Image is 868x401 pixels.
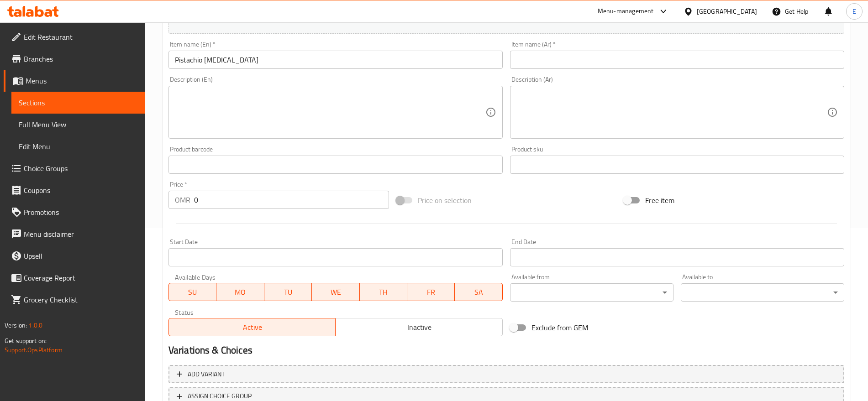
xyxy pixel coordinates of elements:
a: Edit Menu [11,135,145,157]
button: SU [168,283,216,301]
span: Free item [645,195,674,206]
a: Menus [4,70,145,92]
input: Please enter product sku [510,156,844,174]
a: Menu disclaimer [4,223,145,245]
button: Inactive [335,318,503,336]
button: TU [264,283,312,301]
span: Menus [26,75,137,86]
input: Please enter product barcode [168,156,503,174]
span: MO [220,286,260,299]
span: Coverage Report [24,272,137,283]
span: Edit Restaurant [24,31,137,42]
span: TU [268,286,308,299]
span: Edit Menu [19,141,137,152]
span: Get support on: [5,335,47,347]
a: Coupons [4,179,145,201]
span: WE [316,286,356,299]
span: Inactive [339,321,499,334]
span: Choice Groups [24,163,137,174]
span: Grocery Checklist [24,294,137,305]
a: Support.OpsPlatform [5,344,63,356]
span: Version: [5,319,27,331]
div: Menu-management [598,6,654,17]
button: SA [455,283,502,301]
span: FR [411,286,451,299]
button: FR [407,283,455,301]
a: Choice Groups [4,157,145,179]
span: Promotions [24,207,137,218]
input: Enter name Ar [510,51,844,69]
input: Please enter price [194,191,389,209]
a: Full Menu View [11,114,145,135]
div: ​ [510,283,673,302]
button: TH [360,283,407,301]
span: Add variant [188,369,225,380]
button: WE [312,283,359,301]
button: Add variant [168,365,844,384]
a: Promotions [4,201,145,223]
span: Active [173,321,332,334]
div: ​ [681,283,844,302]
span: Exclude from GEM [531,322,588,333]
span: SU [173,286,213,299]
a: Coverage Report [4,267,145,289]
span: Full Menu View [19,119,137,130]
button: Active [168,318,336,336]
span: Menu disclaimer [24,229,137,240]
span: TH [363,286,404,299]
span: Price on selection [418,195,472,206]
a: Upsell [4,245,145,267]
h2: Variations & Choices [168,344,844,357]
input: Enter name En [168,51,503,69]
button: MO [216,283,264,301]
div: [GEOGRAPHIC_DATA] [697,6,757,16]
span: Coupons [24,185,137,196]
a: Grocery Checklist [4,289,145,311]
span: SA [458,286,499,299]
a: Branches [4,48,145,70]
a: Sections [11,92,145,114]
span: 1.0.0 [28,319,42,331]
span: Upsell [24,250,137,261]
p: OMR [175,194,190,205]
span: Branches [24,53,137,64]
span: E [852,6,856,16]
span: Sections [19,97,137,108]
a: Edit Restaurant [4,26,145,48]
